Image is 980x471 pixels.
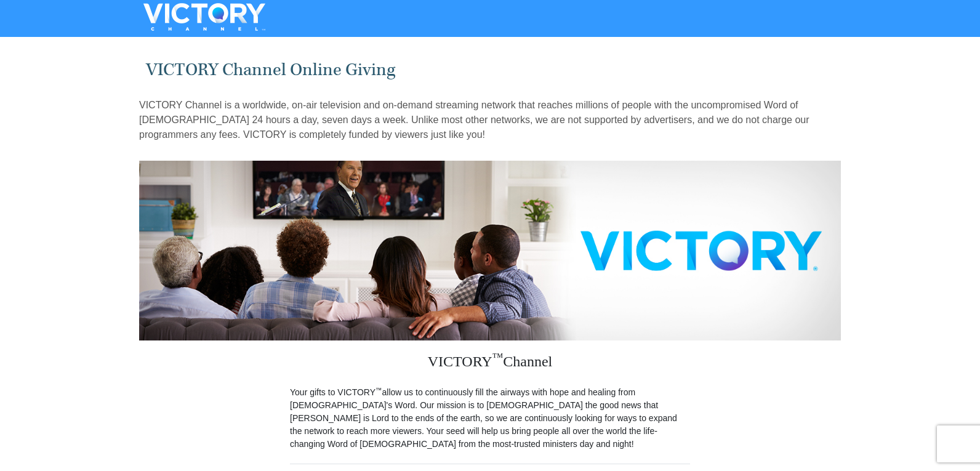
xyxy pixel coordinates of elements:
[376,386,382,393] sup: ™
[139,98,841,142] p: VICTORY Channel is a worldwide, on-air television and on-demand streaming network that reaches mi...
[492,351,504,363] sup: ™
[290,340,690,386] h3: VICTORY Channel
[290,386,690,451] p: Your gifts to VICTORY allow us to continuously fill the airways with hope and healing from [DEMOG...
[127,3,281,31] img: VICTORYTHON - VICTORY Channel
[146,60,835,80] h1: VICTORY Channel Online Giving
